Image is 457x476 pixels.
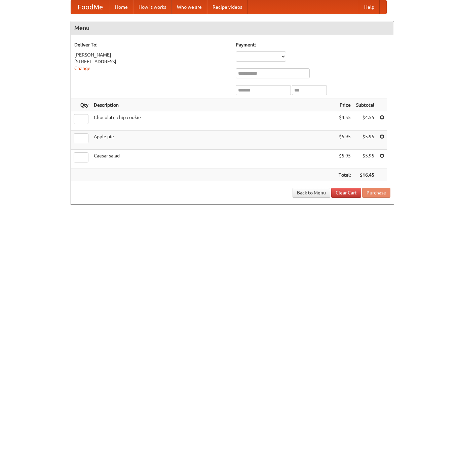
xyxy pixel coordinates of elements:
[207,0,247,14] a: Recipe videos
[74,58,229,65] div: [STREET_ADDRESS]
[236,41,390,48] h5: Payment:
[91,131,336,150] td: Apple pie
[336,131,353,150] td: $5.95
[91,150,336,169] td: Caesar salad
[353,111,377,131] td: $4.55
[74,66,90,71] a: Change
[353,99,377,111] th: Subtotal
[362,188,390,198] button: Purchase
[353,131,377,150] td: $5.95
[336,150,353,169] td: $5.95
[336,111,353,131] td: $4.55
[71,0,110,14] a: FoodMe
[336,99,353,111] th: Price
[353,150,377,169] td: $5.95
[293,188,330,198] a: Back to Menu
[74,41,229,48] h5: Deliver To:
[71,21,394,35] h4: Menu
[74,51,229,58] div: [PERSON_NAME]
[133,0,172,14] a: How it works
[331,188,361,198] a: Clear Cart
[172,0,207,14] a: Who we are
[91,99,336,111] th: Description
[336,169,353,181] th: Total:
[91,111,336,131] td: Chocolate chip cookie
[353,169,377,181] th: $16.45
[359,0,380,14] a: Help
[71,99,91,111] th: Qty
[110,0,133,14] a: Home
